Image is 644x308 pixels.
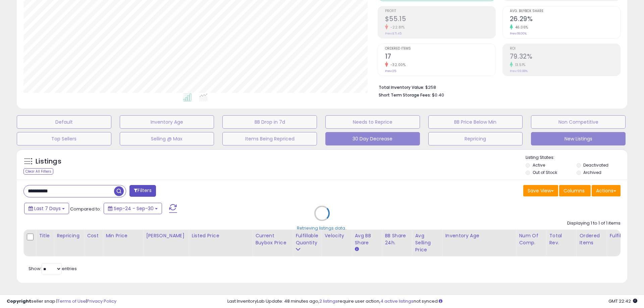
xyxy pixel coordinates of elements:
[7,298,31,304] strong: Copyright
[388,25,405,30] small: -22.81%
[120,132,214,145] button: Selling @ Max
[510,47,620,51] span: ROI
[510,69,528,73] small: Prev: 69.88%
[7,298,116,305] div: seller snap | |
[510,32,527,36] small: Prev: 18.00%
[222,132,317,145] button: Items Being Repriced
[388,62,406,67] small: -32.00%
[120,115,214,129] button: Inventory Age
[222,115,317,129] button: BB Drop in 7d
[380,298,414,304] a: 4 active listings
[428,115,523,129] button: BB Price Below Min
[510,9,620,13] span: Avg. Buybox Share
[57,298,86,304] a: Terms of Use
[385,32,401,36] small: Prev: $71.45
[385,15,495,24] h2: $55.15
[510,15,620,24] h2: 26.29%
[297,225,347,231] div: Retrieving listings data..
[513,62,526,67] small: 13.51%
[379,92,431,98] b: Short Term Storage Fees:
[385,9,495,13] span: Profit
[319,298,338,304] a: 2 listings
[325,132,420,145] button: 30 Day Decrease
[510,53,620,62] h2: 79.32%
[385,47,495,51] span: Ordered Items
[432,92,444,98] span: $0.40
[17,132,111,145] button: Top Sellers
[531,132,626,145] button: New Listings
[428,132,523,145] button: Repricing
[608,298,637,304] span: 2025-10-8 22:42 GMT
[325,115,420,129] button: Needs to Reprice
[379,84,424,90] b: Total Inventory Value:
[385,53,495,62] h2: 17
[385,69,396,73] small: Prev: 25
[379,83,615,91] li: $258
[513,25,528,30] small: 46.06%
[17,115,111,129] button: Default
[227,298,637,305] div: Last InventoryLab Update: 48 minutes ago, require user action, not synced.
[87,298,116,304] a: Privacy Policy
[531,115,626,129] button: Non Competitive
